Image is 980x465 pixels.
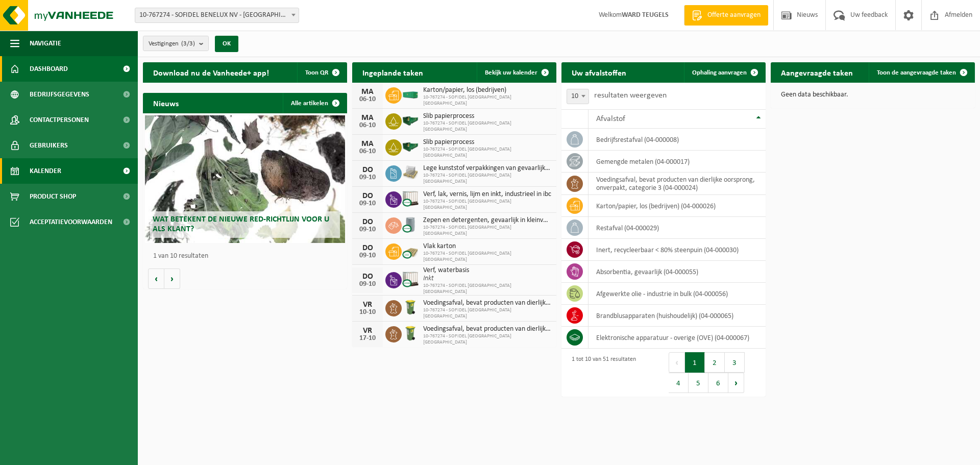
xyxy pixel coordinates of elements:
button: Volgende [164,268,180,289]
span: Product Shop [30,184,76,209]
button: 4 [669,373,689,393]
div: 09-10 [357,174,378,181]
span: Bekijk uw kalender [485,69,537,76]
td: karton/papier, los (bedrijven) (04-000026) [589,195,766,217]
span: Navigatie [30,31,61,56]
span: 10-767274 - SOFIDEL [GEOGRAPHIC_DATA] [GEOGRAPHIC_DATA] [423,120,551,133]
span: Dashboard [30,56,68,82]
span: 10 [567,89,589,104]
a: Ophaling aanvragen [684,62,765,83]
div: 09-10 [357,252,378,259]
span: Afvalstof [596,115,625,123]
button: OK [215,36,238,52]
button: Vorige [148,268,164,289]
h2: Ingeplande taken [352,62,433,82]
button: 3 [725,352,745,373]
div: MA [357,114,378,122]
button: 1 [685,352,705,373]
span: Lege kunststof verpakkingen van gevaarlijke stoffen [423,164,551,173]
img: PB-IC-CU [402,190,419,207]
a: Wat betekent de nieuwe RED-richtlijn voor u als klant? [145,115,345,243]
img: WB-0140-HPE-GN-50 [402,299,419,316]
span: Kalender [30,158,61,184]
td: restafval (04-000029) [589,217,766,239]
img: WB-0140-HPE-GN-50 [402,325,419,342]
span: Vlak karton [423,242,551,251]
count: (3/3) [181,40,195,47]
span: 10-767274 - SOFIDEL [GEOGRAPHIC_DATA] [GEOGRAPHIC_DATA] [423,225,551,237]
td: absorbentia, gevaarlijk (04-000055) [589,261,766,283]
span: 10-767274 - SOFIDEL BENELUX NV - DUFFEL [135,8,299,23]
span: 10-767274 - SOFIDEL [GEOGRAPHIC_DATA] [GEOGRAPHIC_DATA] [423,146,551,159]
h2: Aangevraagde taken [771,62,863,82]
div: DO [357,218,378,226]
button: 2 [705,352,725,373]
span: Zepen en detergenten, gevaarlijk in kleinverpakking [423,216,551,225]
a: Alle artikelen [283,93,346,113]
a: Offerte aanvragen [684,5,768,26]
td: bedrijfsrestafval (04-000008) [589,129,766,151]
span: 10-767274 - SOFIDEL [GEOGRAPHIC_DATA] [GEOGRAPHIC_DATA] [423,94,551,107]
img: PB-CU [402,242,419,259]
h2: Nieuws [143,93,189,113]
div: VR [357,301,378,309]
span: Ophaling aanvragen [692,69,747,76]
span: Wat betekent de nieuwe RED-richtlijn voor u als klant? [153,215,329,233]
td: gemengde metalen (04-000017) [589,151,766,173]
p: Geen data beschikbaar. [781,91,965,99]
td: inert, recycleerbaar < 80% steenpuin (04-000030) [589,239,766,261]
span: 10 [567,89,589,104]
span: 10-767274 - SOFIDEL [GEOGRAPHIC_DATA] [GEOGRAPHIC_DATA] [423,307,551,320]
button: Vestigingen(3/3) [143,36,209,51]
span: Toon QR [305,69,328,76]
span: Acceptatievoorwaarden [30,209,112,235]
span: Toon de aangevraagde taken [877,69,956,76]
span: Offerte aanvragen [705,10,763,20]
span: Verf, waterbasis [423,266,551,275]
img: HK-XS-16-GN-00 [402,112,419,129]
span: 10-767274 - SOFIDEL [GEOGRAPHIC_DATA] [GEOGRAPHIC_DATA] [423,173,551,185]
td: elektronische apparatuur - overige (OVE) (04-000067) [589,327,766,349]
span: Karton/papier, los (bedrijven) [423,86,551,94]
span: Gebruikers [30,133,68,158]
span: Slib papierprocess [423,112,551,120]
td: voedingsafval, bevat producten van dierlijke oorsprong, onverpakt, categorie 3 (04-000024) [589,173,766,195]
div: DO [357,166,378,174]
div: 06-10 [357,148,378,155]
button: Toon QR [297,62,346,83]
div: 1 tot 10 van 51 resultaten [567,351,636,394]
span: 10-767274 - SOFIDEL [GEOGRAPHIC_DATA] [GEOGRAPHIC_DATA] [423,251,551,263]
h2: Uw afvalstoffen [561,62,636,82]
span: Contactpersonen [30,107,89,133]
span: Voedingsafval, bevat producten van dierlijke oorsprong, onverpakt, categorie 3 [423,325,551,333]
span: 10-767274 - SOFIDEL [GEOGRAPHIC_DATA] [GEOGRAPHIC_DATA] [423,283,551,295]
td: afgewerkte olie - industrie in bulk (04-000056) [589,283,766,305]
div: DO [357,192,378,200]
img: HK-XC-30-GN-00 [402,90,419,99]
button: 5 [689,373,708,393]
span: 10-767274 - SOFIDEL [GEOGRAPHIC_DATA] [GEOGRAPHIC_DATA] [423,199,551,211]
button: 6 [708,373,728,393]
span: 10-767274 - SOFIDEL [GEOGRAPHIC_DATA] [GEOGRAPHIC_DATA] [423,333,551,346]
td: brandblusapparaten (huishoudelijk) (04-000065) [589,305,766,327]
img: LP-PA-00000-WDN-11 [402,164,419,181]
span: Voedingsafval, bevat producten van dierlijke oorsprong, onverpakt, categorie 3 [423,299,551,307]
div: 09-10 [357,226,378,233]
div: 06-10 [357,96,378,103]
div: VR [357,327,378,335]
div: 09-10 [357,281,378,288]
div: 06-10 [357,122,378,129]
button: Next [728,373,744,393]
i: Inkt [423,275,434,282]
h2: Download nu de Vanheede+ app! [143,62,279,82]
div: 10-10 [357,309,378,316]
strong: WARD TEUGELS [622,11,669,19]
span: Bedrijfsgegevens [30,82,89,107]
div: MA [357,140,378,148]
div: MA [357,88,378,96]
button: Previous [669,352,685,373]
span: Verf, lak, vernis, lijm en inkt, industrieel in ibc [423,190,551,199]
img: LP-LD-00200-CU [402,216,419,233]
img: HK-XS-16-GN-00 [402,138,419,155]
span: Slib papierprocess [423,138,551,146]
